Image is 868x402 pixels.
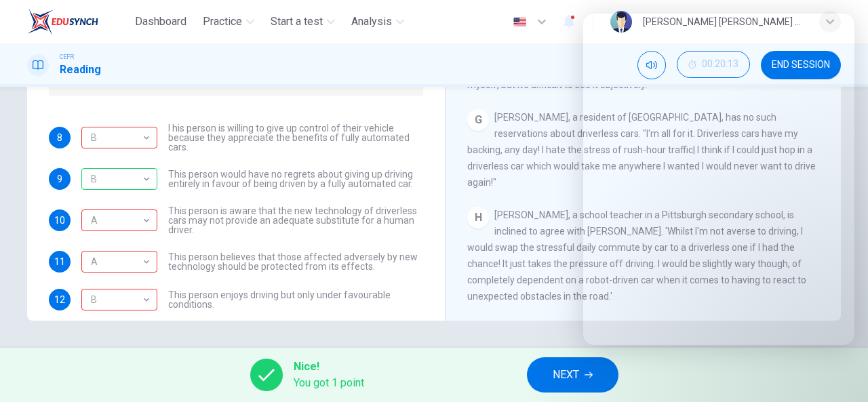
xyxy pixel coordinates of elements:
div: B [81,168,157,190]
span: This person would have no regrets about giving up driving entirely in favour of being driven by a... [168,169,423,188]
span: NEXT [553,365,579,384]
button: Start a test [265,9,340,34]
span: Analysis [351,14,392,30]
span: This person believes that those affected adversely by new technology should be protected from its... [168,252,423,271]
div: H [467,207,489,228]
span: 9 [57,174,62,184]
div: G [467,109,489,131]
iframe: Intercom live chat [583,14,854,345]
img: EduSynch logo [27,8,98,35]
div: B [81,281,153,319]
div: B [81,251,157,273]
button: Practice [197,9,260,34]
span: 10 [54,216,65,225]
span: This person enjoys driving but only under favourable conditions. [168,290,423,309]
span: 8 [57,133,62,142]
span: 11 [54,257,65,266]
span: You got 1 point [294,375,364,391]
div: A [81,201,153,240]
div: A [81,243,153,281]
span: CEFR [60,52,74,62]
span: Practice [203,14,242,30]
span: [PERSON_NAME], a resident of [GEOGRAPHIC_DATA], has no such reservations about driverless cars. "... [467,112,816,188]
button: NEXT [527,357,618,393]
span: Nice! [294,359,364,375]
div: C [81,289,157,310]
iframe: Intercom live chat [822,356,854,388]
span: I his person is willing to give up control of their vehicle because they appreciate the benefits ... [168,123,423,152]
button: Dashboard [130,9,192,34]
div: C [81,127,157,148]
img: Profile picture [610,11,632,33]
span: 12 [54,295,65,304]
div: B [81,119,153,157]
span: This person is aware that the new technology of driverless cars may not provide an adequate subst... [168,206,423,235]
img: en [511,17,528,27]
button: Analysis [346,9,410,34]
div: C [81,209,157,231]
h1: Reading [60,62,101,78]
span: Dashboard [135,14,186,30]
a: EduSynch logo [27,8,130,35]
span: Start a test [271,14,323,30]
div: B [81,160,153,199]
